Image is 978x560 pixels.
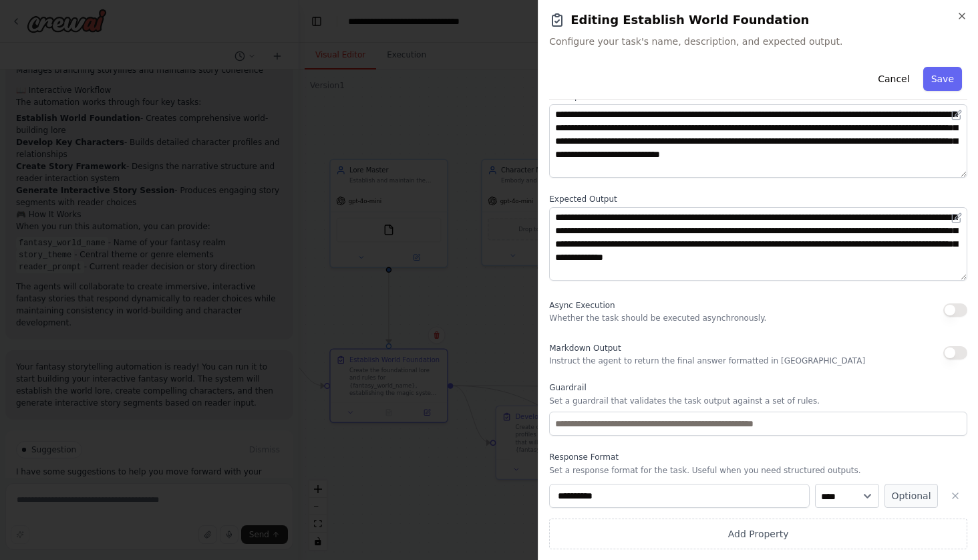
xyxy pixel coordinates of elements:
label: Response Format [549,452,967,462]
span: Configure your task's name, description, and expected output. [549,35,967,48]
label: Expected Output [549,194,967,204]
button: Cancel [870,67,917,91]
button: Open in editor [949,107,965,123]
p: Instruct the agent to return the final answer formatted in [GEOGRAPHIC_DATA] [549,356,865,366]
button: Optional [884,484,938,508]
button: Open in editor [949,210,965,226]
h2: Editing Establish World Foundation [549,11,967,29]
span: Markdown Output [549,343,621,353]
button: Save [923,67,962,91]
label: Guardrail [549,382,967,393]
p: Whether the task should be executed asynchronously. [549,313,766,323]
button: Add Property [549,519,967,549]
span: Async Execution [549,301,615,310]
button: Delete property_1 [943,484,967,508]
p: Set a response format for the task. Useful when you need structured outputs. [549,465,967,476]
p: Set a guardrail that validates the task output against a set of rules. [549,396,967,406]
